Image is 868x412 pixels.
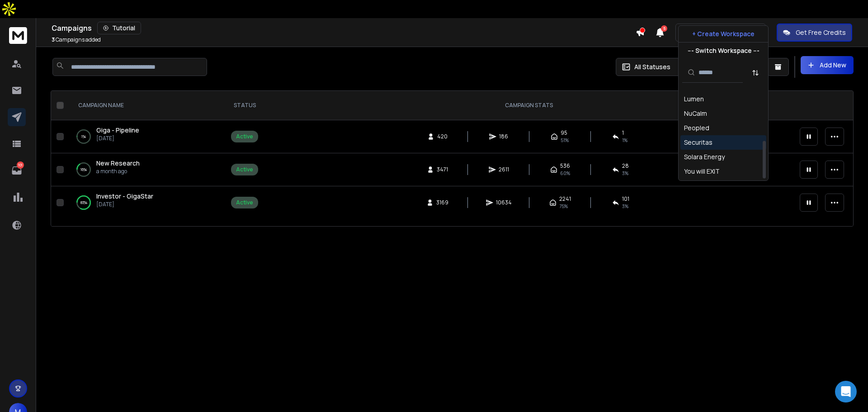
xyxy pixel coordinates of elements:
[801,56,854,74] button: Add New
[684,95,704,104] div: Lumen
[634,62,670,71] p: All Statuses
[561,129,567,137] span: 95
[67,91,226,120] th: CAMPAIGN NAME
[96,159,140,167] span: New Research
[796,28,846,37] p: Get Free Credits
[560,170,570,177] span: 60 %
[559,203,568,210] span: 75 %
[496,199,512,206] span: 10634
[622,195,629,203] span: 101
[67,153,226,186] td: 16%New Researcha month ago
[437,133,448,140] span: 420
[499,166,509,173] span: 2611
[17,161,24,169] p: 101
[661,25,667,32] span: 5
[622,203,628,210] span: 3 %
[499,133,508,140] span: 186
[96,168,140,175] p: a month ago
[52,36,101,43] p: Campaigns added
[561,137,569,144] span: 51 %
[622,129,624,137] span: 1
[684,109,707,118] div: NuCalm
[684,123,709,133] div: Peopled
[80,165,87,174] p: 16 %
[622,137,627,144] span: 1 %
[52,22,636,34] div: Campaigns
[622,170,628,177] span: 3 %
[688,46,759,55] p: --- Switch Workspace ---
[236,199,253,206] div: Active
[437,166,448,173] span: 3471
[679,26,768,42] button: + Create Workspace
[746,64,764,82] button: Sort by Sort A-Z
[96,159,140,168] a: New Research
[559,195,571,203] span: 2241
[684,167,720,176] div: You will EXIT
[692,29,755,38] p: + Create Workspace
[96,201,153,208] p: [DATE]
[684,152,725,161] div: Solara Energy
[80,198,87,207] p: 83 %
[52,36,55,43] span: 3
[96,126,139,135] a: Giga - Pipeline
[684,138,712,147] div: Securitas
[436,199,448,206] span: 3169
[67,186,226,219] td: 83%Investor - GigaStar[DATE]
[97,22,141,34] button: Tutorial
[81,132,86,141] p: 1 %
[264,91,794,120] th: CAMPAIGN STATS
[236,166,253,173] div: Active
[622,162,629,170] span: 28
[96,135,139,142] p: [DATE]
[67,120,226,153] td: 1%Giga - Pipeline[DATE]
[226,91,264,120] th: STATUS
[8,161,26,180] a: 101
[835,381,857,403] div: Open Intercom Messenger
[96,192,153,201] a: Investor - GigaStar
[560,162,570,170] span: 536
[777,24,852,42] button: Get Free Credits
[236,133,253,140] div: Active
